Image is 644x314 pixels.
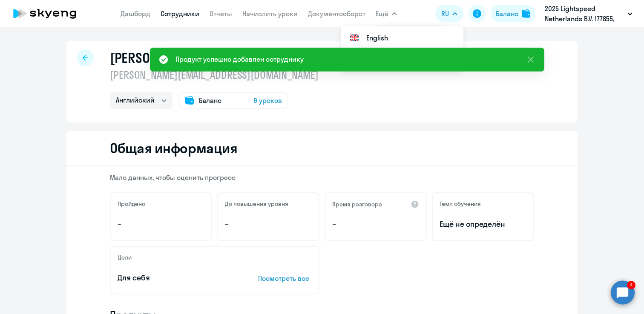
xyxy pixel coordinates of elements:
h1: [PERSON_NAME] [110,49,200,66]
img: balance [522,9,530,18]
p: – [118,219,204,230]
p: 2025 Lightspeed Netherlands B.V. 177855, [GEOGRAPHIC_DATA], ООО [545,3,624,24]
button: Ещё [376,5,397,22]
img: English [349,33,359,43]
button: 2025 Lightspeed Netherlands B.V. 177855, [GEOGRAPHIC_DATA], ООО [540,3,637,24]
div: Продукт успешно добавлен сотруднику [175,54,304,64]
h5: Цели [118,254,132,261]
ul: Ещё [341,26,463,71]
h5: Темп обучения [440,200,481,208]
span: Ещё не определён [440,219,526,230]
h5: Время разговора [332,200,382,208]
span: Баланс [199,95,221,106]
div: Баланс [496,9,518,19]
button: RU [435,5,463,22]
a: Отчеты [210,9,232,18]
a: Документооборот [308,9,365,18]
h5: До повышения уровня [225,200,288,208]
span: Ещё [376,9,388,19]
button: Балансbalance [491,5,535,22]
a: Дашборд [121,9,150,18]
p: Посмотреть все [258,273,312,283]
p: – [225,219,312,230]
a: Начислить уроки [242,9,298,18]
p: Для себя [118,272,232,283]
p: [PERSON_NAME][EMAIL_ADDRESS][DOMAIN_NAME] [110,68,319,82]
a: Сотрудники [161,9,199,18]
span: 9 уроков [253,95,282,106]
h5: Пройдено [118,200,145,208]
span: RU [441,9,449,19]
p: Мало данных, чтобы оценить прогресс [110,173,534,182]
h2: Общая информация [110,140,237,157]
p: – [332,219,419,230]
